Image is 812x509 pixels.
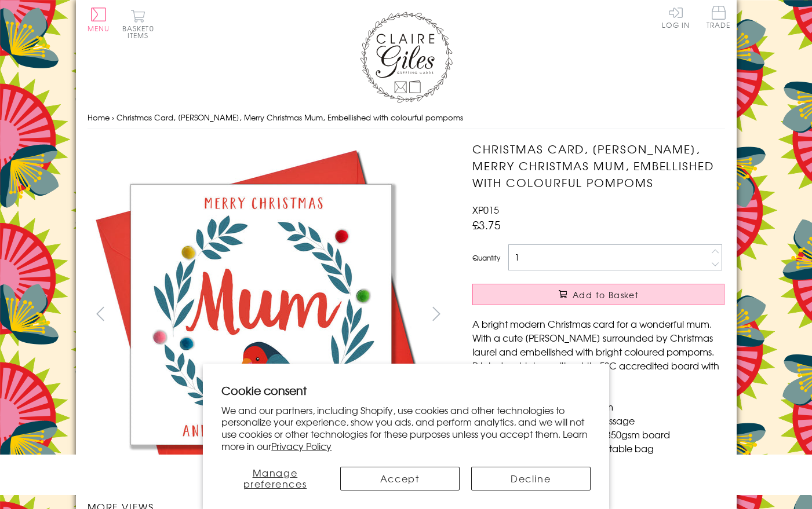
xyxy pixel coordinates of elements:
[221,382,591,398] h2: Cookie consent
[472,217,501,233] span: £3.75
[271,439,332,453] a: Privacy Policy
[340,467,460,490] button: Accept
[243,466,307,490] span: Manage preferences
[472,317,724,386] p: A bright modern Christmas card for a wonderful mum. With a cute [PERSON_NAME] surrounded by Chris...
[112,112,114,123] span: ›
[449,141,797,488] img: Christmas Card, Robin, Merry Christmas Mum, Embellished with colourful pompoms
[116,112,463,123] span: Christmas Card, [PERSON_NAME], Merry Christmas Mum, Embellished with colourful pompoms
[423,301,449,327] button: next
[122,9,154,39] button: Basket0 items
[88,23,110,34] span: Menu
[88,8,110,32] button: Menu
[662,6,690,28] a: Log In
[707,6,731,28] span: Trade
[221,467,328,490] button: Manage preferences
[221,404,591,452] p: We and our partners, including Shopify, use cookies and other technologies to personalize your ex...
[128,23,154,41] span: 0 items
[472,284,724,305] button: Add to Basket
[88,112,110,123] a: Home
[472,252,500,263] label: Quantity
[472,141,724,191] h1: Christmas Card, [PERSON_NAME], Merry Christmas Mum, Embellished with colourful pompoms
[360,12,453,103] img: Claire Giles Greetings Cards
[88,301,114,327] button: prev
[472,203,499,217] span: XP015
[87,141,435,488] img: Christmas Card, Robin, Merry Christmas Mum, Embellished with colourful pompoms
[573,289,639,301] span: Add to Basket
[471,467,591,490] button: Decline
[707,6,731,31] a: Trade
[88,106,725,130] nav: breadcrumbs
